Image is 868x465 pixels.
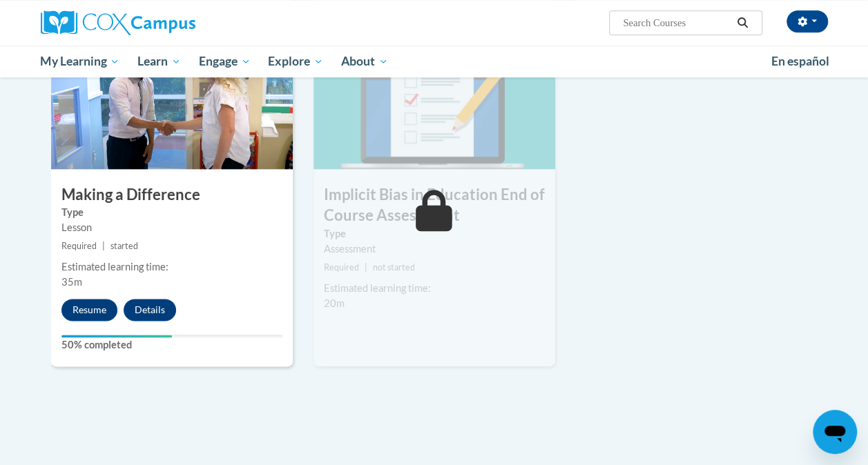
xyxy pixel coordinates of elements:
[324,226,545,241] label: Type
[787,10,828,32] button: Account Settings
[365,262,367,273] span: |
[259,46,332,77] a: Explore
[30,46,838,77] div: Main menu
[61,299,117,321] button: Resume
[314,31,555,169] img: Course Image
[110,241,138,251] span: started
[61,337,282,353] label: 50% completed
[324,262,359,273] span: Required
[61,335,172,337] div: Your progress
[40,53,119,70] span: My Learning
[137,53,181,70] span: Learn
[51,31,293,169] img: Course Image
[813,410,857,454] iframe: Button to launch messaging window
[51,184,293,206] h3: Making a Difference
[128,46,190,77] a: Learn
[771,54,829,68] span: En español
[102,241,105,251] span: |
[199,53,251,70] span: Engage
[621,14,732,31] input: Search Courses
[332,46,397,77] a: About
[61,220,282,235] div: Lesson
[124,299,176,321] button: Details
[61,276,82,288] span: 35m
[32,46,129,77] a: My Learning
[732,14,753,31] button: Search
[314,184,555,227] h3: Implicit Bias in Education End of Course Assessment
[41,10,289,35] a: Cox Campus
[324,281,545,296] div: Estimated learning time:
[61,205,282,220] label: Type
[190,46,260,77] a: Engage
[41,10,195,35] img: Cox Campus
[324,241,545,257] div: Assessment
[341,53,388,70] span: About
[61,241,97,251] span: Required
[324,297,345,309] span: 20m
[61,259,282,275] div: Estimated learning time:
[268,53,323,70] span: Explore
[373,262,415,273] span: not started
[762,47,838,76] a: En español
